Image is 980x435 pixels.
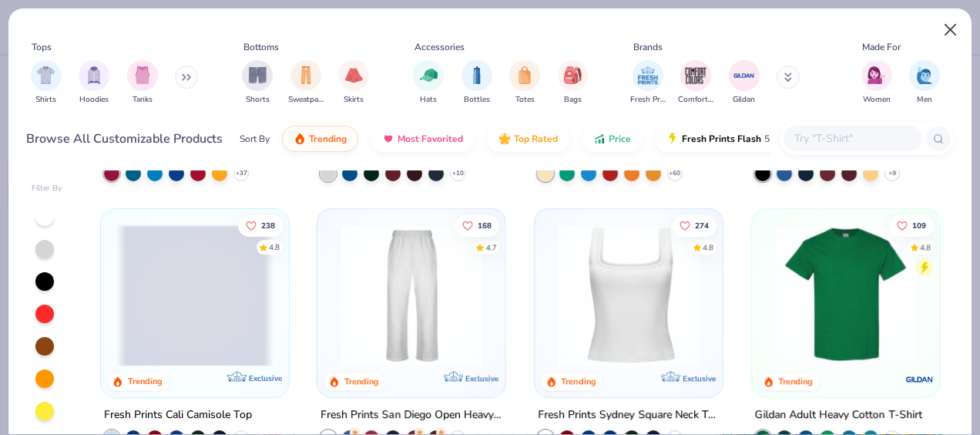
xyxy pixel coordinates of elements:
[678,60,713,106] div: filter for Comfort Colors
[682,133,761,145] span: Fresh Prints Flash
[695,221,709,229] span: 274
[889,214,934,236] button: Like
[294,133,306,145] img: trending.gif
[862,40,901,54] div: Made For
[79,94,109,106] span: Hoodies
[509,60,540,106] div: filter for Totes
[516,66,533,84] img: Totes Image
[413,60,444,106] button: filter button
[86,66,102,84] img: Hoodies Image
[767,224,925,366] img: db319196-8705-402d-8b46-62aaa07ed94f
[32,183,62,194] div: Filter By
[793,130,911,147] input: Try "T-Shirt"
[288,94,324,106] span: Sweatpants
[558,60,589,106] div: filter for Bags
[630,60,666,106] button: filter button
[888,169,896,178] span: + 9
[684,64,707,87] img: Comfort Colors Image
[414,40,465,54] div: Accessories
[550,224,707,366] img: 94a2aa95-cd2b-4983-969b-ecd512716e9a
[246,94,270,106] span: Shorts
[345,66,363,84] img: Skirts Image
[672,214,717,236] button: Like
[912,221,926,229] span: 109
[936,15,965,45] button: Close
[26,130,223,148] div: Browse All Customizable Products
[920,241,931,253] div: 4.8
[683,373,716,383] span: Exclusive
[371,126,475,152] button: Most Favorited
[79,60,109,106] div: filter for Hoodies
[464,94,490,106] span: Bottles
[861,60,892,106] div: filter for Women
[486,241,497,253] div: 4.7
[487,126,569,152] button: Top Rated
[764,130,821,148] span: 5 day delivery
[678,60,713,106] button: filter button
[273,224,430,366] img: 61d0f7fa-d448-414b-acbf-5d07f88334cb
[261,221,275,229] span: 238
[248,373,281,383] span: Exclusive
[564,94,582,106] span: Bags
[678,94,713,106] span: Comfort Colors
[104,405,252,424] div: Fresh Prints Cali Camisole Top
[755,405,922,424] div: Gildan Adult Heavy Cotton T-Shirt
[733,94,755,106] span: Gildan
[398,133,463,145] span: Most Favorited
[249,66,267,84] img: Shorts Image
[127,60,158,106] button: filter button
[509,60,540,106] button: filter button
[538,405,720,424] div: Fresh Prints Sydney Square Neck Tank Top
[465,373,498,383] span: Exclusive
[478,221,492,229] span: 168
[133,94,153,106] span: Tanks
[31,60,62,106] button: filter button
[235,169,247,178] span: + 37
[413,60,444,106] div: filter for Hats
[729,60,760,106] div: filter for Gildan
[909,60,940,106] button: filter button
[297,66,314,84] img: Sweatpants Image
[636,64,659,87] img: Fresh Prints Image
[633,40,663,54] div: Brands
[240,132,270,146] div: Sort By
[344,94,364,106] span: Skirts
[288,60,324,106] div: filter for Sweatpants
[564,66,581,84] img: Bags Image
[452,169,464,178] span: + 10
[32,40,52,54] div: Tops
[917,94,932,106] span: Men
[863,94,891,106] span: Women
[243,40,279,54] div: Bottoms
[242,60,273,106] button: filter button
[238,214,283,236] button: Like
[703,241,713,253] div: 4.8
[468,66,485,84] img: Bottles Image
[309,133,347,145] span: Trending
[666,133,679,145] img: flash.gif
[916,66,933,84] img: Men Image
[321,405,502,424] div: Fresh Prints San Diego Open Heavyweight Sweatpants
[630,60,666,106] div: filter for Fresh Prints
[282,126,358,152] button: Trending
[515,94,535,106] span: Totes
[242,60,273,106] div: filter for Shorts
[514,133,558,145] span: Top Rated
[134,66,151,84] img: Tanks Image
[498,133,511,145] img: TopRated.gif
[558,60,589,106] button: filter button
[904,363,935,394] img: Gildan logo
[37,66,55,84] img: Shirts Image
[729,60,760,106] button: filter button
[861,60,892,106] button: filter button
[655,126,833,152] button: Fresh Prints Flash5 day delivery
[31,60,62,106] div: filter for Shirts
[35,94,56,106] span: Shirts
[733,64,756,87] img: Gildan Image
[461,60,492,106] div: filter for Bottles
[288,60,324,106] button: filter button
[630,94,666,106] span: Fresh Prints
[420,94,437,106] span: Hats
[670,169,681,178] span: + 60
[609,133,631,145] span: Price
